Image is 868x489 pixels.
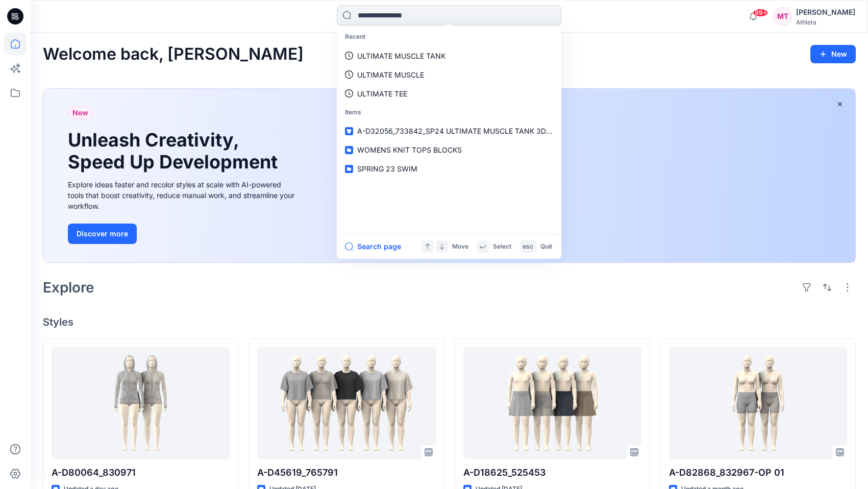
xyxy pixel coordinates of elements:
[43,45,304,64] h2: Welcome back, [PERSON_NAME]
[339,140,559,159] a: WOMENS KNIT TOPS BLOCKS
[493,241,511,252] p: Select
[43,316,856,328] h4: Styles
[774,7,792,26] div: MT
[810,45,856,63] button: New
[68,179,297,211] div: Explore ideas faster and recolor styles at scale with AI-powered tools that boost creativity, red...
[452,241,468,252] p: Move
[753,9,768,17] span: 99+
[357,88,407,99] p: ULTIMATE TEE
[339,159,559,178] a: SPRING 23 SWIM
[339,121,559,140] a: A-D32056_733842_SP24 ULTIMATE MUSCLE TANK 3D LINE ADOPTION [DATE]
[52,347,230,459] a: A-D80064_830971
[463,347,641,459] a: A-D18625_525453
[257,466,435,480] p: A-D45619_765791
[52,466,230,480] p: A-D80064_830971
[357,145,462,154] span: WOMENS KNIT TOPS BLOCKS
[357,69,424,80] p: ULTIMATE MUSCLE
[540,241,552,252] p: Quit
[796,18,855,26] div: Athleta
[339,46,559,65] a: ULTIMATE MUSCLE TANK
[669,347,847,459] a: A-D82868_832967-OP 01
[339,65,559,84] a: ULTIMATE MUSCLE
[257,347,435,459] a: A-D45619_765791
[72,107,88,119] span: New
[339,103,559,122] p: Items
[339,28,559,46] p: Recent
[345,240,401,253] button: Search page
[339,84,559,103] a: ULTIMATE TEE
[357,51,445,61] p: ULTIMATE MUSCLE TANK
[68,129,282,173] h1: Unleash Creativity, Speed Up Development
[523,241,533,252] p: esc
[68,224,297,244] a: Discover more
[357,127,630,135] span: A-D32056_733842_SP24 ULTIMATE MUSCLE TANK 3D LINE ADOPTION [DATE]
[796,6,855,18] div: [PERSON_NAME]
[463,466,641,480] p: A-D18625_525453
[669,466,847,480] p: A-D82868_832967-OP 01
[43,279,94,296] h2: Explore
[68,224,137,244] button: Discover more
[357,164,417,173] span: SPRING 23 SWIM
